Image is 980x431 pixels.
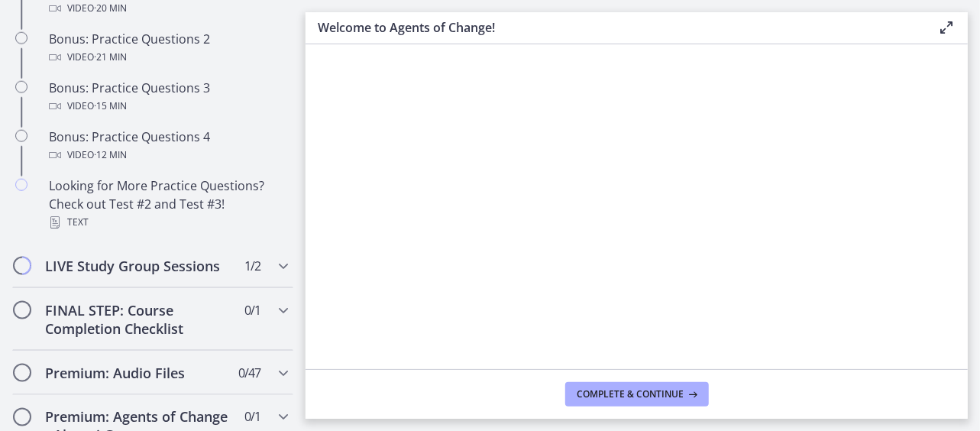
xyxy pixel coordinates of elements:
[49,128,287,164] div: Bonus: Practice Questions 4
[318,18,913,37] h3: Welcome to Agents of Change!
[49,213,287,232] div: Text
[577,388,684,400] span: Complete & continue
[45,364,231,382] h2: Premium: Audio Files
[49,146,287,164] div: Video
[45,301,231,338] h2: FINAL STEP: Course Completion Checklist
[49,97,287,115] div: Video
[49,30,287,66] div: Bonus: Practice Questions 2
[565,382,709,407] button: Complete & continue
[49,177,287,232] div: Looking for More Practice Questions? Check out Test #2 and Test #3!
[49,79,287,115] div: Bonus: Practice Questions 3
[94,48,127,66] span: · 21 min
[244,408,260,426] span: 0 / 1
[49,48,287,66] div: Video
[94,146,127,164] span: · 12 min
[244,257,260,275] span: 1 / 2
[94,97,127,115] span: · 15 min
[238,364,260,382] span: 0 / 47
[244,301,260,319] span: 0 / 1
[382,87,892,374] iframe: To enrich screen reader interactions, please activate Accessibility in Grammarly extension settings
[45,257,231,275] h2: LIVE Study Group Sessions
